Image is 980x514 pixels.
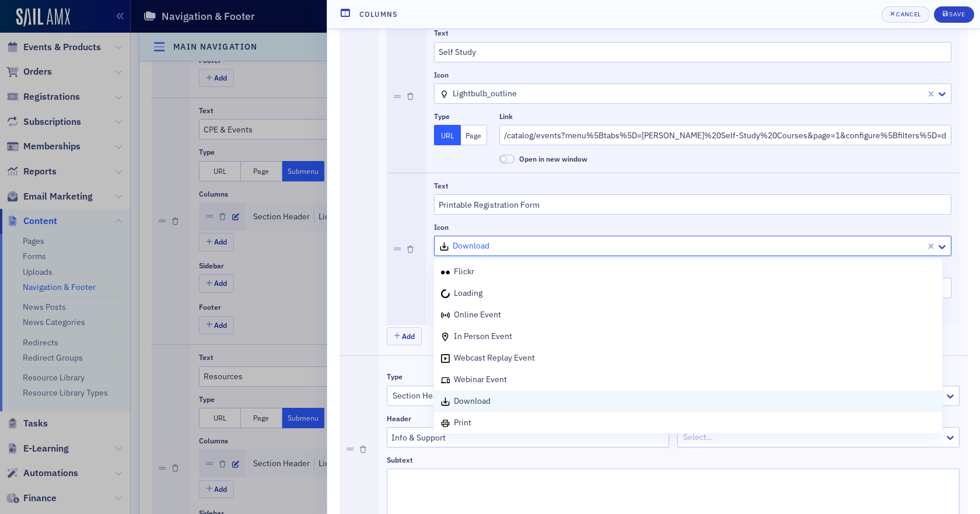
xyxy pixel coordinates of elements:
[434,125,461,145] button: URL
[454,266,474,277] span: flickr
[434,29,449,37] div: Text
[387,414,411,423] div: Header
[454,396,491,406] span: download
[359,9,398,19] h4: Columns
[454,352,535,363] span: webcast replay event
[454,309,501,320] span: online event
[434,181,449,190] div: Text
[454,417,471,428] span: print
[434,112,450,121] div: Type
[387,372,402,381] div: Type
[461,125,488,145] button: Page
[949,11,965,18] div: Save
[434,223,449,232] div: Icon
[934,6,974,23] button: Save
[454,374,507,384] span: webinar event
[896,11,921,18] div: Cancel
[387,327,422,345] button: Add
[387,456,413,464] div: Subtext
[519,154,587,163] span: Open in new window
[881,6,930,23] button: Cancel
[454,331,512,341] span: in person event
[499,112,513,121] div: Link
[434,71,449,79] div: Icon
[454,288,482,298] span: loading
[499,155,514,163] span: Open in new window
